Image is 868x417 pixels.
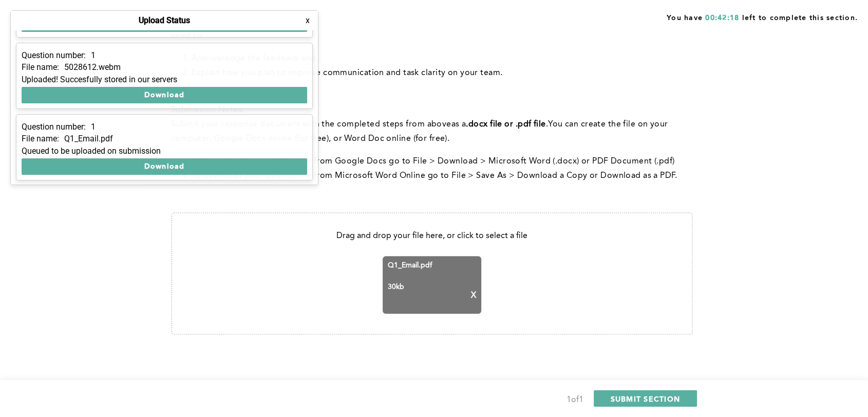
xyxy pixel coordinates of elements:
button: Download [22,87,307,103]
span: . [546,120,548,129]
li: To download your solution file from Microsoft Word Online go to File > Save As > Download a Copy ... [192,169,693,183]
span: as a [451,120,466,129]
span: 00:42:18 [705,14,739,22]
button: Download [22,158,307,175]
p: 1 [91,51,96,60]
p: Question number: [22,51,86,60]
p: Q1_Email.pdf [64,134,113,143]
p: 5028612.webm [64,63,121,72]
button: x [303,15,313,26]
div: Queued to be uploaded on submission [22,147,307,156]
p: with the completed steps from above You can create the file on your computer, Google Docs online ... [171,117,693,146]
span: 30 kb [388,283,404,309]
span: Explain how you plan to improve communication and task clarity on your team. [192,69,502,77]
span: Q1_Email.pdf [388,261,476,269]
span: SUBMIT SECTION [611,394,681,404]
p: Question number: [22,122,86,132]
button: SUBMIT SECTION [594,390,697,407]
h4: Upload Status [139,16,190,25]
p: X [471,291,476,300]
div: Uploaded! Succesfully stored in our servers [22,75,307,84]
span: You have left to complete this section. [667,10,858,23]
li: To download your solution file from Google Docs go to File > Download > Microsoft Word (.docx) or... [192,154,693,169]
p: 1 [91,122,96,132]
strong: .docx file or .pdf file [466,120,545,129]
button: Show Uploads [10,10,101,27]
p: File name: [22,134,59,143]
p: File name: [22,63,59,72]
div: 1 of 1 [567,393,583,407]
